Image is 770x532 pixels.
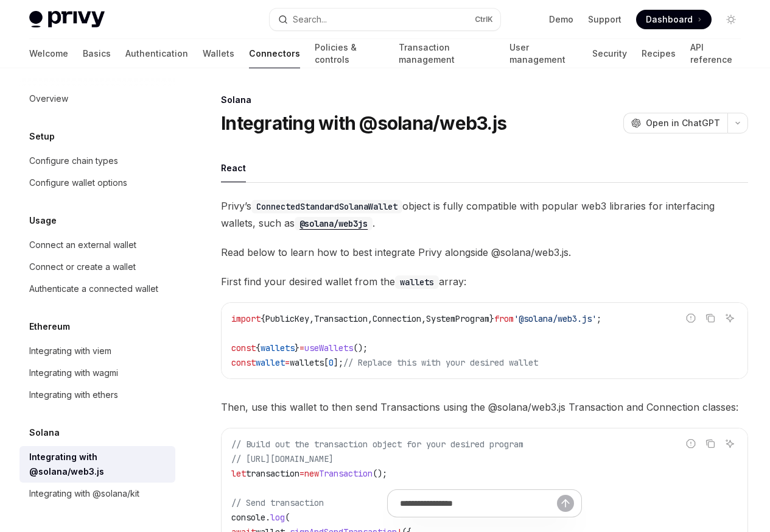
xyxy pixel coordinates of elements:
a: Welcome [29,39,68,68]
h5: Setup [29,129,55,144]
button: Report incorrect code [683,436,699,452]
span: useWallets [304,342,353,353]
a: API reference [690,39,741,68]
button: Copy the contents from the code block [702,310,718,326]
span: { [256,342,261,353]
a: Configure chain types [19,150,175,172]
a: Integrating with @solana/web3.js [19,446,175,483]
div: Configure wallet options [29,176,127,190]
span: Privy’s object is fully compatible with popular web3 libraries for interfacing wallets, such as . [221,197,748,232]
span: (); [353,342,368,353]
h5: Ethereum [29,319,70,334]
span: wallet [256,357,285,368]
input: Ask a question... [400,490,557,517]
span: } [489,313,494,324]
span: { [261,313,265,324]
span: = [299,468,304,479]
div: Integrating with @solana/kit [29,486,139,501]
a: Overview [19,88,175,110]
div: Search... [293,12,327,27]
span: ]; [334,357,343,368]
span: , [309,313,314,324]
span: [ [324,357,329,368]
span: new [304,468,319,479]
button: Ask AI [722,310,738,326]
span: , [421,313,426,324]
span: const [231,357,256,368]
div: Integrating with viem [29,344,111,358]
span: const [231,342,256,353]
span: Open in ChatGPT [646,117,720,129]
a: User management [509,39,578,68]
span: 0 [329,357,334,368]
span: (); [373,468,387,479]
span: Then, use this wallet to then send Transactions using the @solana/web3.js Transaction and Connect... [221,399,748,416]
div: Authenticate a connected wallet [29,282,158,296]
a: Support [588,13,621,26]
a: Authentication [125,39,188,68]
a: Connect or create a wallet [19,256,175,278]
button: Send message [557,495,574,512]
button: Open search [270,9,500,30]
span: from [494,313,514,324]
button: Copy the contents from the code block [702,436,718,452]
span: First find your desired wallet from the array: [221,273,748,290]
span: '@solana/web3.js' [514,313,597,324]
code: ConnectedStandardSolanaWallet [251,200,402,213]
span: , [368,313,373,324]
span: PublicKey [265,313,309,324]
span: SystemProgram [426,313,489,324]
button: Open in ChatGPT [623,113,727,133]
span: // Replace this with your desired wallet [343,357,538,368]
h5: Usage [29,213,57,228]
span: Connection [373,313,421,324]
a: Configure wallet options [19,172,175,194]
a: Connectors [249,39,300,68]
div: Integrating with @solana/web3.js [29,450,168,479]
div: Solana [221,94,748,106]
span: } [295,342,299,353]
div: Integrating with ethers [29,388,118,402]
span: Read below to learn how to best integrate Privy alongside @solana/web3.js. [221,244,748,261]
a: Integrating with viem [19,340,175,362]
span: wallets [290,357,324,368]
span: let [231,468,246,479]
a: Integrating with ethers [19,384,175,406]
a: Authenticate a connected wallet [19,278,175,300]
div: React [221,154,246,182]
a: Integrating with wagmi [19,362,175,384]
span: transaction [246,468,299,479]
span: ; [597,313,601,324]
div: Connect or create a wallet [29,260,136,274]
span: = [299,342,304,353]
a: Basics [83,39,111,68]
a: Transaction management [399,39,495,68]
code: wallets [395,275,439,289]
div: Configure chain types [29,154,118,168]
span: wallets [261,342,295,353]
a: Connect an external wallet [19,234,175,256]
a: Dashboard [636,10,712,29]
a: @solana/web3js [295,217,373,229]
span: Transaction [314,313,368,324]
button: Report incorrect code [683,310,699,326]
span: import [231,313,261,324]
a: Policies & controls [315,39,384,68]
a: Security [592,39,627,68]
div: Overview [29,91,68,106]
button: Toggle dark mode [721,10,741,29]
h1: Integrating with @solana/web3.js [221,112,506,134]
a: Integrating with @solana/kit [19,483,175,505]
img: light logo [29,11,105,28]
button: Ask AI [722,436,738,452]
span: Dashboard [646,13,693,26]
a: Demo [549,13,573,26]
a: Wallets [203,39,234,68]
h5: Solana [29,425,60,440]
span: // Build out the transaction object for your desired program [231,439,523,450]
a: Recipes [642,39,676,68]
code: @solana/web3js [295,217,373,230]
div: Connect an external wallet [29,238,136,252]
span: = [285,357,290,368]
div: Integrating with wagmi [29,366,118,380]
